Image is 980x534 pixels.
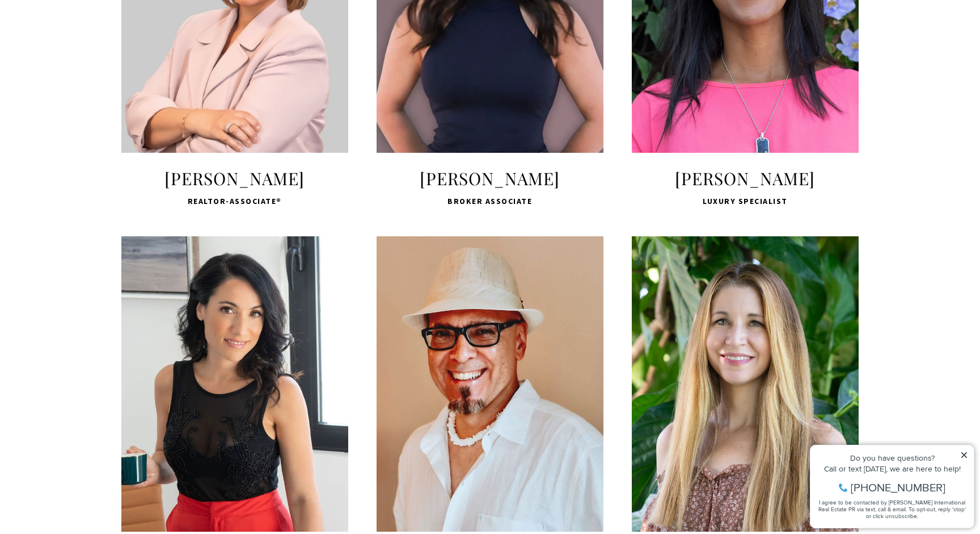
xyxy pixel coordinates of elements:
[377,194,603,208] span: Broker Associate
[632,194,859,208] span: Luxury Specialist
[12,36,164,44] div: Call or text [DATE], we are here to help!
[377,167,603,190] span: [PERSON_NAME]
[47,53,141,65] span: [PHONE_NUMBER]
[14,70,162,91] span: I agree to be contacted by [PERSON_NAME] International Real Estate PR via text, call & email. To ...
[12,26,164,34] div: Do you have questions?
[632,167,859,190] span: [PERSON_NAME]
[121,167,348,190] span: [PERSON_NAME]
[121,194,348,208] span: Realtor-Associate®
